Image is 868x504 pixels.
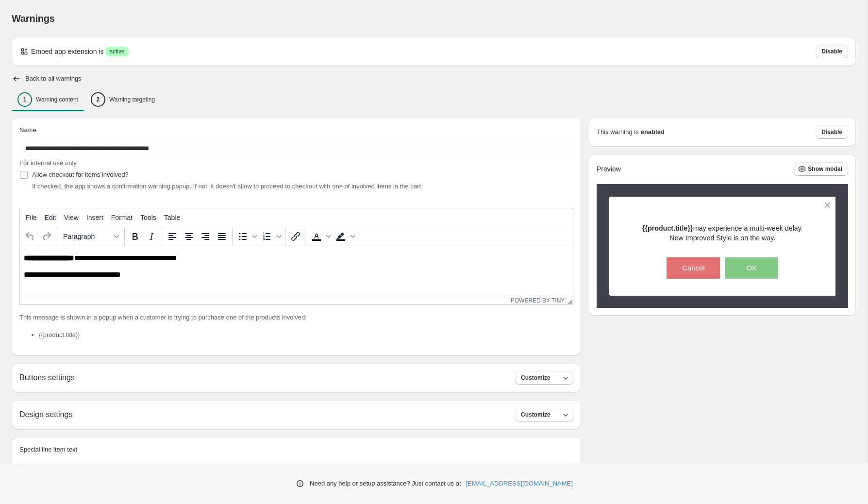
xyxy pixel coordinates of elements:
[821,128,842,136] span: Disable
[816,125,848,139] button: Disable
[164,214,180,221] span: Table
[12,89,84,110] button: 1Warning content
[39,330,573,340] li: {{product.title}}
[164,228,181,245] button: Align left
[597,127,639,137] p: This warning is
[59,228,122,245] button: Formats
[32,183,421,190] span: If checked, the app shows a confirmation warning popup. If not, it doesn't allow to proceed to ch...
[725,257,778,279] button: OK
[521,411,551,419] span: Customize
[515,408,573,421] button: Customize
[515,371,573,385] button: Customize
[234,228,259,245] div: Bullet list
[642,223,803,233] p: may experience a multi-week delay.
[19,126,36,134] span: Name
[143,228,160,245] button: Italic
[17,92,32,107] div: 1
[197,228,214,245] button: Align right
[466,479,573,488] a: [EMAIL_ADDRESS][DOMAIN_NAME]
[26,214,37,221] span: File
[597,165,621,173] h2: Preview
[109,96,155,103] p: Warning targeting
[511,297,565,304] a: Powered by Tiny
[821,48,842,55] span: Disable
[38,228,55,245] button: Redo
[308,228,333,245] div: Text color
[667,257,720,279] button: Cancel
[109,48,124,55] span: active
[816,45,848,58] button: Disable
[259,228,283,245] div: Numbered list
[32,171,129,178] span: Allow checkout for items involved?
[19,373,75,382] h2: Buttons settings
[86,214,103,221] span: Insert
[565,296,573,304] div: Resize
[31,47,103,56] p: Embed app extension is
[642,224,693,232] strong: {{product.title}}
[214,228,230,245] button: Justify
[19,410,72,419] h2: Design settings
[85,89,161,110] button: 2Warning targeting
[12,13,55,24] span: Warnings
[287,228,304,245] button: Insert/edit link
[181,228,197,245] button: Align center
[642,233,803,243] p: New Improved Style is on the way.
[63,233,111,240] span: Paragraph
[45,214,56,221] span: Edit
[20,246,573,296] iframe: Rich Text Area
[333,228,357,245] div: Background color
[808,165,842,173] span: Show modal
[22,228,38,245] button: Undo
[19,159,78,167] span: For internal use only.
[25,75,82,83] h2: Back to all warnings
[127,228,143,245] button: Bold
[36,96,78,103] p: Warning content
[794,162,848,176] button: Show modal
[140,214,156,221] span: Tools
[521,374,551,382] span: Customize
[91,92,105,107] div: 2
[641,127,665,137] strong: enabled
[19,446,77,453] span: Special line item text
[19,313,573,322] p: This message is shown in a popup when a customer is trying to purchase one of the products involved:
[64,214,79,221] span: View
[111,214,133,221] span: Format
